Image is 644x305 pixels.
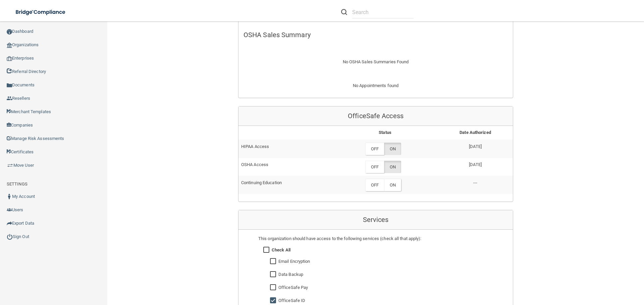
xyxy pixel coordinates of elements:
[7,207,12,213] img: icon-users.e205127d.png
[238,158,332,176] td: OSHA Access
[7,96,12,101] img: ic_reseller.de258add.png
[528,257,636,284] iframe: Drift Widget Chat Controller
[244,31,508,39] h5: OSHA Sales Summary
[238,176,332,194] td: Continuing Education
[238,82,513,98] div: No Appointments found
[384,161,401,173] label: ON
[332,126,438,140] th: Status
[440,143,510,151] p: [DATE]
[278,284,308,292] label: OfficeSafe Pay
[7,180,28,188] label: SETTINGS
[341,9,347,15] img: ic-search.3b580494.png
[7,83,12,88] img: icon-documents.8dae5593.png
[238,140,332,158] td: HIPAA Access
[440,161,510,169] p: [DATE]
[278,297,305,305] label: OfficeSafe ID
[7,29,12,34] img: ic_dashboard_dark.d01f4a41.png
[7,56,12,61] img: enterprise.0d942306.png
[7,221,12,226] img: icon-export.b9366987.png
[365,143,384,155] label: OFF
[384,143,401,155] label: ON
[7,43,12,48] img: organization-icon.f8decf85.png
[278,257,310,265] label: Email Encryption
[7,234,13,240] img: ic_power_dark.7ecde6b1.png
[365,161,384,173] label: OFF
[238,210,513,230] div: Services
[7,194,12,199] img: ic_user_dark.df1a06c3.png
[384,179,401,191] label: ON
[272,247,290,252] strong: Check All
[278,271,303,279] label: Data Backup
[438,126,513,140] th: Date Authorized
[352,6,414,18] input: Search
[365,179,384,191] label: OFF
[10,5,72,19] img: bridge_compliance_login_screen.278c3ca4.svg
[238,106,513,126] div: OfficeSafe Access
[258,235,493,243] div: This organization should have access to the following services (check all that apply):
[440,179,510,187] p: ---
[7,162,13,169] img: briefcase.64adab9b.png
[238,50,513,74] div: No OSHA Sales Summaries Found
